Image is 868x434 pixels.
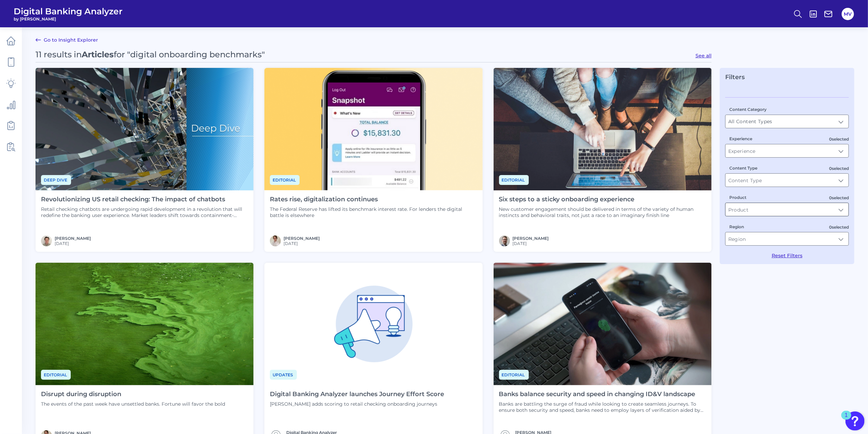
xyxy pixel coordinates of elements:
[270,370,297,380] span: Updates
[36,68,253,190] img: Deep_Dive_-_Blue_background_and_large_devices.png
[270,391,444,398] h4: Digital Banking Analyzer launches Journey Effort Score
[14,6,123,16] span: Digital Banking Analyzer
[499,370,529,380] span: Editorial
[494,263,712,385] img: onur-binay-Uw_8vSroCSc-unsplash.jpg
[41,196,248,203] h4: Revolutionizing US retail checking: The impact of chatbots
[725,73,745,81] span: Filters
[513,236,549,241] a: [PERSON_NAME]
[729,195,746,200] label: Product
[41,391,225,398] h4: Disrupt during disruption
[270,175,300,185] span: Editorial
[499,206,706,218] p: New customer engagement should be delivered in terms of the variety of human instincts and behavi...
[729,136,752,141] label: Experience
[36,263,253,385] img: mihaly-koles-gR_AgAcP7jI-unsplash-1366x768.jpg
[264,263,482,385] img: UI Updates - New.png
[729,165,757,171] label: Content Type
[772,252,802,259] button: Reset Filters
[695,53,712,59] button: See all
[270,196,477,203] h4: Rates rise, digitalization continues
[284,236,320,241] a: [PERSON_NAME]
[55,236,91,241] a: [PERSON_NAME]
[270,401,444,407] p: [PERSON_NAME] adds scoring to retail checking onboarding journeys
[726,203,849,216] input: Product
[842,8,854,20] button: MV
[726,232,849,245] input: Region
[499,371,529,378] a: Editorial
[499,391,706,398] h4: Banks balance security and speed in changing ID&V landscape
[499,176,529,183] a: Editorial
[14,16,123,21] span: by [PERSON_NAME]
[284,241,320,246] span: [DATE]
[41,206,248,218] p: Retail checking chatbots are undergoing rapid development in a revolution that will redefine the ...
[499,235,510,246] img: MicrosoftTeams-image_(26).png
[82,49,114,59] span: Articles
[264,68,482,190] img: rates.png
[270,206,477,218] p: The Federal Reserve has lifted its benchmark interest rate. For lenders the digital battle is els...
[494,68,712,190] img: john-schnobrich-2FPjlAyMQTA-unsplash.jpg
[41,176,71,183] a: Deep dive
[36,36,98,44] a: Go to Insight Explorer
[55,241,91,246] span: [DATE]
[729,224,744,229] label: Region
[41,370,71,380] span: Editorial
[270,235,281,246] img: MIchael McCaw
[499,196,706,203] h4: Six steps to a sticky onboarding experience
[499,175,529,185] span: Editorial
[114,49,265,59] span: for "digital onboarding benchmarks"
[845,411,865,431] button: Open Resource Center, 1 new notification
[270,371,297,378] a: Updates
[270,176,300,183] a: Editorial
[499,401,706,413] p: Banks are battling the surge of fraud while looking to create seamless journeys. To ensure both s...
[726,144,849,157] input: Experience
[513,241,549,246] span: [DATE]
[729,107,767,112] label: Content Category
[41,401,225,407] p: The events of the past week have unsettled banks. Fortune will favor the bold
[41,175,71,185] span: Deep dive
[726,174,849,187] input: Content Type
[845,415,848,424] div: 1
[41,371,71,378] a: Editorial
[41,235,52,246] img: GS-report_image.png
[36,49,265,59] div: 11 results in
